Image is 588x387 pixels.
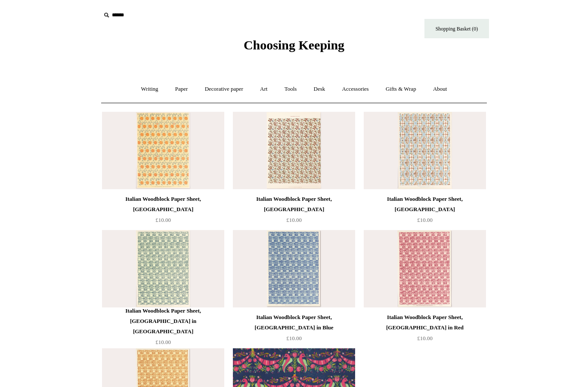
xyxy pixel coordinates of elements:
[104,194,222,215] div: Italian Woodblock Paper Sheet, [GEOGRAPHIC_DATA]
[133,78,166,101] a: Writing
[104,306,222,337] div: Italian Woodblock Paper Sheet, [GEOGRAPHIC_DATA] in [GEOGRAPHIC_DATA]
[155,339,171,345] span: £10.00
[366,194,484,215] div: Italian Woodblock Paper Sheet, [GEOGRAPHIC_DATA]
[364,230,486,307] a: Italian Woodblock Paper Sheet, Venice in Red Italian Woodblock Paper Sheet, Venice in Red
[235,312,353,333] div: Italian Woodblock Paper Sheet, [GEOGRAPHIC_DATA] in Blue
[252,78,275,101] a: Art
[167,78,196,101] a: Paper
[233,230,355,307] img: Italian Woodblock Paper Sheet, Venice in Blue
[102,230,224,307] a: Italian Woodblock Paper Sheet, Venice in Green Italian Woodblock Paper Sheet, Venice in Green
[197,78,251,101] a: Decorative paper
[378,78,424,101] a: Gifts & Wrap
[417,335,433,341] span: £10.00
[424,19,489,38] a: Shopping Basket (0)
[102,230,224,307] img: Italian Woodblock Paper Sheet, Venice in Green
[233,312,355,347] a: Italian Woodblock Paper Sheet, [GEOGRAPHIC_DATA] in Blue £10.00
[244,45,344,51] a: Choosing Keeping
[417,217,433,223] span: £10.00
[425,78,455,101] a: About
[364,112,486,189] img: Italian Woodblock Paper Sheet, Piedmont
[102,194,224,229] a: Italian Woodblock Paper Sheet, [GEOGRAPHIC_DATA] £10.00
[244,38,344,52] span: Choosing Keeping
[233,194,355,229] a: Italian Woodblock Paper Sheet, [GEOGRAPHIC_DATA] £10.00
[233,112,355,189] a: Italian Woodblock Paper Sheet, Florence Italian Woodblock Paper Sheet, Florence
[366,312,484,333] div: Italian Woodblock Paper Sheet, [GEOGRAPHIC_DATA] in Red
[102,306,224,347] a: Italian Woodblock Paper Sheet, [GEOGRAPHIC_DATA] in [GEOGRAPHIC_DATA] £10.00
[277,78,305,101] a: Tools
[364,112,486,189] a: Italian Woodblock Paper Sheet, Piedmont Italian Woodblock Paper Sheet, Piedmont
[235,194,353,215] div: Italian Woodblock Paper Sheet, [GEOGRAPHIC_DATA]
[364,230,486,307] img: Italian Woodblock Paper Sheet, Venice in Red
[286,335,302,341] span: £10.00
[233,230,355,307] a: Italian Woodblock Paper Sheet, Venice in Blue Italian Woodblock Paper Sheet, Venice in Blue
[364,194,486,229] a: Italian Woodblock Paper Sheet, [GEOGRAPHIC_DATA] £10.00
[286,217,302,223] span: £10.00
[102,112,224,189] a: Italian Woodblock Paper Sheet, Sicily Italian Woodblock Paper Sheet, Sicily
[155,217,171,223] span: £10.00
[334,78,377,101] a: Accessories
[233,112,355,189] img: Italian Woodblock Paper Sheet, Florence
[306,78,333,101] a: Desk
[364,312,486,347] a: Italian Woodblock Paper Sheet, [GEOGRAPHIC_DATA] in Red £10.00
[102,112,224,189] img: Italian Woodblock Paper Sheet, Sicily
